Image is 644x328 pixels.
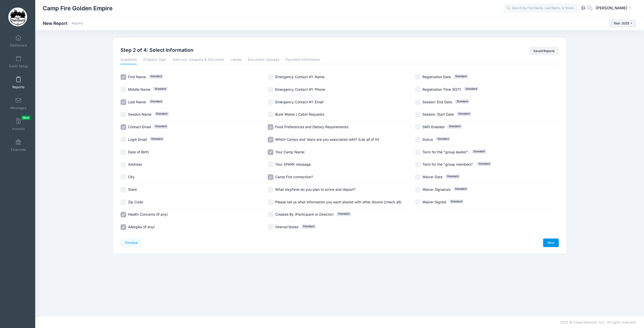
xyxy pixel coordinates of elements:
[268,199,273,205] input: Please tell us what information you want shared with other Alumni (check all):
[7,53,30,71] a: Event Setup
[614,21,629,25] span: Year: 2025
[120,174,126,180] input: City
[230,55,241,64] a: Labels
[275,137,379,142] span: Which Camps and Years are you associated with? (List all of it!)
[301,224,316,228] span: Standard
[268,149,273,155] input: Your Camp Name:
[12,85,24,89] span: Reports
[268,187,273,193] input: What day/time do you plan to arrive and depart?
[120,47,193,54] h2: Step 2 of 4: Select Information
[7,136,30,154] a: Financials
[464,87,478,91] span: Standard
[415,187,421,193] input: Waiver SignatureStandard
[149,100,163,104] span: Standard
[120,212,126,218] input: Health Concerns (if any)
[120,55,137,64] a: Questions
[275,87,325,91] span: Emergency Contact #1: Phone
[415,74,421,80] input: Registration DateStandard
[422,75,451,79] span: Registration Date
[415,99,421,105] input: Session: End DateStandard
[415,199,421,205] input: Waiver SignedStandard
[128,112,151,116] span: Session Name
[422,100,452,104] span: Session: End Date
[12,127,25,131] span: Invoices
[128,150,149,154] span: Date of Birth
[120,112,126,118] input: Session NameStandard
[268,212,273,218] input: Created By (Participant or Director)Standard
[128,125,151,129] span: Contact Email
[275,125,349,129] span: Food Preferences and Dietary Requirements:
[10,43,27,48] span: Dashboard
[275,112,325,116] span: Bunk Mates / Cabin Requests:
[609,19,636,28] button: Year: 2025
[43,21,83,26] h1: New Report
[120,162,126,168] input: Address
[275,75,325,79] span: Emergency Contact #1: Name
[415,174,421,180] input: Waiver DateStandard
[415,149,421,155] input: Term for the "group leader".Standard
[120,137,126,143] input: Login EmailStandard
[454,187,468,191] span: Standard
[173,55,224,64] a: Add-ons, Coupons & Discounts
[275,100,323,104] span: Emergency Contact #1: Email
[457,112,471,116] span: Standard
[446,174,460,178] span: Standard
[120,239,142,247] a: Previous
[268,174,273,180] input: Camp Fire connection?
[154,124,168,128] span: Standard
[275,225,298,229] span: Internal Notes
[275,175,313,179] span: Camp Fire connection?
[275,150,305,154] span: Your Camp Name:
[477,162,491,166] span: Standard
[422,200,446,204] span: Waiver Signed
[248,55,279,64] a: Document Uploads
[415,162,421,168] input: Term for the "group members".Standard
[128,200,143,204] span: Zip Code
[268,74,273,80] input: Emergency Contact #1: Name
[422,162,474,166] span: Term for the "group members".
[149,74,163,78] span: Standard
[422,125,445,129] span: SMS Enabled
[21,116,30,120] span: New
[128,212,168,216] span: Health Concerns (if any)
[472,150,486,154] span: Standard
[128,87,150,91] span: Middle Name
[422,187,451,192] span: Waiver Signature
[268,112,273,118] input: Bunk Mates / Cabin Requests:
[560,320,636,324] span: 2025 © Camp Network, LLC. All rights reserved.
[275,162,312,166] span: Your SPARK message.
[128,187,137,192] span: State
[592,3,636,14] button: [PERSON_NAME]
[120,224,126,230] input: Allergies (if any)
[503,3,579,13] input: Search by First Name, Last Name, or Email...
[415,112,421,118] input: Session: Start DateStandard
[436,137,450,141] span: Standard
[268,137,273,143] input: Which Camps and Years are you associated with? (List all of it!)
[120,199,126,205] input: Zip Code
[268,87,273,92] input: Emergency Contact #1: Phone
[268,124,273,130] input: Food Preferences and Dietary Requirements:
[286,55,320,64] a: Payment Information
[268,99,273,105] input: Emergency Contact #1: Email
[143,55,166,64] a: Dropbox Sign
[415,87,421,92] input: Registration Time (EST)Standard
[415,124,421,130] input: SMS EnabledStandard
[72,22,83,25] a: Reports
[150,137,164,141] span: Standard
[422,175,442,179] span: Waiver Date
[275,212,334,216] span: Created By (Participant or Director)
[7,95,30,112] a: Messages
[422,112,454,116] span: Session: Start Date
[7,74,30,91] a: Reports
[415,137,421,143] input: StatusStandard
[422,150,469,154] span: Term for the "group leader".
[120,74,126,80] input: First NameStandard
[268,224,273,230] input: Internal NotesStandard
[8,8,27,26] img: Camp Fire Golden Empire
[120,87,126,92] input: Middle NameStandard
[128,175,135,179] span: City
[543,239,559,247] a: Next
[128,225,155,229] span: Allergies (if any)
[422,87,461,91] span: Registration Time (EST)
[154,112,169,116] span: Standard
